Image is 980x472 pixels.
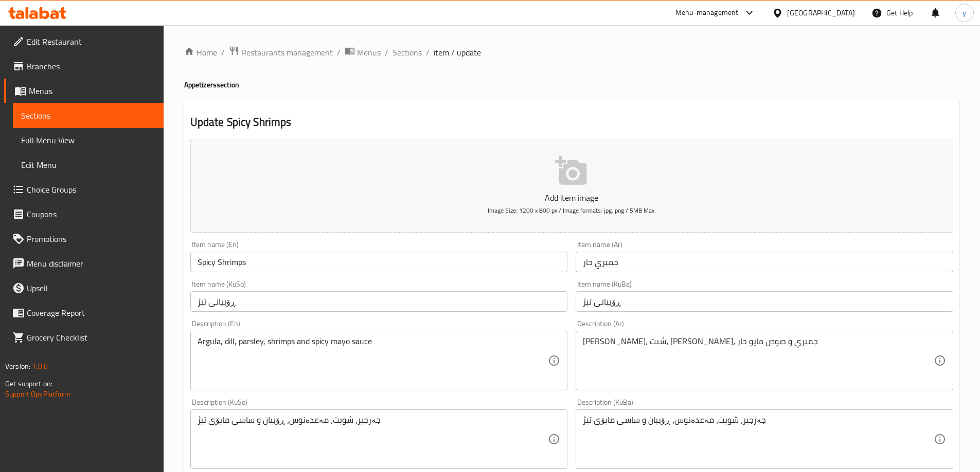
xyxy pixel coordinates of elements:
span: Branches [27,60,155,72]
span: Edit Restaurant [27,35,155,48]
span: Image Size: 1200 x 800 px / Image formats: jpg, png / 5MB Max. [488,204,656,216]
span: y [963,7,966,18]
a: Branches [4,54,164,79]
span: Menu disclaimer [27,257,155,270]
span: Promotions [27,233,155,245]
nav: breadcrumb [184,46,959,59]
button: Add item imageImage Size: 1200 x 800 px / Image formats: jpg, png / 5MB Max. [190,139,953,233]
textarea: جەرجیر، شویت، مەعدەنوس، ڕۆبیان و ساسی مایۆی تیژ [583,415,934,464]
a: Sections [393,46,422,59]
input: Enter name Ar [576,252,953,272]
li: / [385,46,388,59]
a: Menu disclaimer [4,251,164,276]
a: Grocery Checklist [4,325,164,350]
span: Full Menu View [21,134,155,146]
span: Sections [21,109,155,122]
a: Restaurants management [229,46,333,59]
a: Upsell [4,276,164,300]
span: Get support on: [5,377,52,390]
li: / [221,46,225,59]
span: Coverage Report [27,307,155,319]
h2: Update Spicy Shrimps [190,115,953,130]
input: Enter name KuBa [576,291,953,312]
span: Grocery Checklist [27,331,155,344]
a: Choice Groups [4,177,164,202]
textarea: جەرجیر، شویت، مەعدەنوس، ڕۆبیان و ساسی مایۆی تیژ [198,415,548,464]
a: Edit Restaurant [4,29,164,54]
textarea: Argula, dill, parsley, shrimps and spicy mayo sauce [198,336,548,385]
span: Upsell [27,282,155,294]
span: 1.0.0 [32,360,48,373]
input: Enter name En [190,252,568,272]
span: Coupons [27,208,155,220]
span: Menus [29,85,155,97]
a: Home [184,46,217,59]
a: Full Menu View [13,128,164,153]
span: Choice Groups [27,183,155,196]
input: Enter name KuSo [190,291,568,312]
a: Menus [4,79,164,103]
a: Support.OpsPlatform [5,387,70,401]
h4: Appetizers section [184,80,959,90]
div: Menu-management [675,7,739,19]
a: Sections [13,103,164,128]
div: [GEOGRAPHIC_DATA] [787,7,855,18]
textarea: [PERSON_NAME]، شبت، [PERSON_NAME]، جمبري و صوص مايو حار [583,336,934,385]
span: Restaurants management [241,46,333,59]
a: Menus [345,46,381,59]
p: Add item image [206,192,937,204]
a: Coverage Report [4,300,164,325]
span: Edit Menu [21,159,155,171]
a: Promotions [4,226,164,251]
li: / [426,46,430,59]
span: item / update [434,46,481,59]
li: / [337,46,341,59]
a: Coupons [4,202,164,226]
span: Version: [5,360,30,373]
a: Edit Menu [13,153,164,177]
span: Menus [357,46,381,59]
